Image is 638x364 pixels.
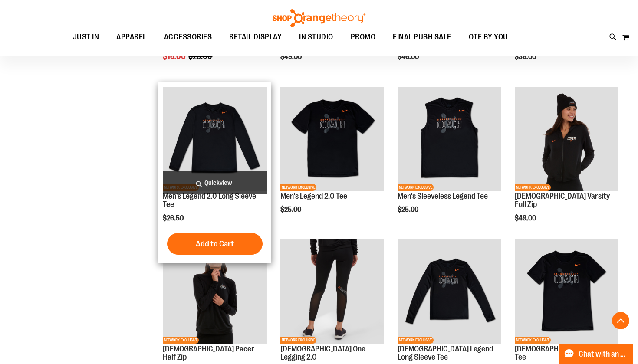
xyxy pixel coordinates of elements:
[163,87,266,192] a: OTF Mens Coach FA23 Legend 2.0 LS Tee - Black primary imageNETWORK EXCLUSIVE
[398,239,501,343] img: OTF Ladies Coach FA23 Legend LS Tee - Black primary image
[163,214,185,222] span: $26.50
[158,82,271,263] div: product
[280,192,347,200] a: Men's Legend 2.0 Tee
[351,27,376,47] span: PROMO
[515,87,618,190] img: OTF Ladies Coach FA23 Varsity Full Zip - Black primary image
[342,27,385,47] a: PROMO
[460,27,517,47] a: OTF BY YOU
[398,337,434,344] span: NETWORK EXCLUSIVE
[612,312,629,329] button: Back To Top
[398,87,501,190] img: OTF Mens Coach FA23 Legend Sleeveless Tee - Black primary image
[280,239,384,343] img: OTF Ladies Coach FA23 One Legging 2.0 - Black primary image
[559,344,633,364] button: Chat with an Expert
[469,27,508,47] span: OTF BY YOU
[515,87,618,192] a: OTF Ladies Coach FA23 Varsity Full Zip - Black primary imageNETWORK EXCLUSIVE
[579,350,628,358] span: Chat with an Expert
[108,27,155,47] a: APPAREL
[163,239,266,343] img: OTF Ladies Coach FA23 Pacer Half Zip - Black primary image
[393,82,506,236] div: product
[515,344,610,362] a: [DEMOGRAPHIC_DATA] Legend Tee
[196,239,234,249] span: Add to Cart
[398,239,501,344] a: OTF Ladies Coach FA23 Legend LS Tee - Black primary imageNETWORK EXCLUSIVE
[515,192,610,209] a: [DEMOGRAPHIC_DATA] Varsity Full Zip
[299,27,333,47] span: IN STUDIO
[163,192,256,209] a: Men's Legend 2.0 Long Sleeve Tee
[163,239,266,344] a: OTF Ladies Coach FA23 Pacer Half Zip - Black primary imageNETWORK EXCLUSIVE
[280,239,384,344] a: OTF Ladies Coach FA23 One Legging 2.0 - Black primary imageNETWORK EXCLUSIVE
[515,239,618,343] img: OTF Ladies Coach FA23 Legend SS Tee - Black primary image
[290,27,342,47] a: IN STUDIO
[280,87,384,190] img: OTF Mens Coach FA23 Legend 2.0 SS Tee - Black primary image
[515,184,551,191] span: NETWORK EXCLUSIVE
[163,52,187,61] span: $16.00
[155,27,221,47] a: ACCESSORIES
[398,344,493,362] a: [DEMOGRAPHIC_DATA] Legend Long Sleeve Tee
[64,27,108,47] a: JUST IN
[280,184,316,191] span: NETWORK EXCLUSIVE
[229,27,282,47] span: RETAIL DISPLAY
[280,53,303,61] span: $49.00
[163,337,199,344] span: NETWORK EXCLUSIVE
[398,206,420,213] span: $25.00
[116,27,147,47] span: APPAREL
[73,27,99,47] span: JUST IN
[398,53,420,61] span: $46.00
[167,233,263,255] button: Add to Cart
[164,27,212,47] span: ACCESSORIES
[163,87,266,190] img: OTF Mens Coach FA23 Legend 2.0 LS Tee - Black primary image
[271,9,367,27] img: Shop Orangetheory
[220,27,290,47] a: RETAIL DISPLAY
[280,337,316,344] span: NETWORK EXCLUSIVE
[398,87,501,192] a: OTF Mens Coach FA23 Legend Sleeveless Tee - Black primary imageNETWORK EXCLUSIVE
[276,82,388,236] div: product
[280,87,384,192] a: OTF Mens Coach FA23 Legend 2.0 SS Tee - Black primary imageNETWORK EXCLUSIVE
[515,214,537,222] span: $49.00
[280,344,365,362] a: [DEMOGRAPHIC_DATA] One Legging 2.0
[510,82,623,244] div: product
[384,27,460,47] a: FINAL PUSH SALE
[398,192,488,200] a: Men's Sleeveless Legend Tee
[393,27,451,47] span: FINAL PUSH SALE
[398,184,434,191] span: NETWORK EXCLUSIVE
[515,337,551,344] span: NETWORK EXCLUSIVE
[280,206,303,213] span: $25.00
[515,53,537,61] span: $36.00
[515,239,618,344] a: OTF Ladies Coach FA23 Legend SS Tee - Black primary imageNETWORK EXCLUSIVE
[163,344,254,362] a: [DEMOGRAPHIC_DATA] Pacer Half Zip
[188,52,214,61] span: $23.00
[163,171,266,194] a: Quickview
